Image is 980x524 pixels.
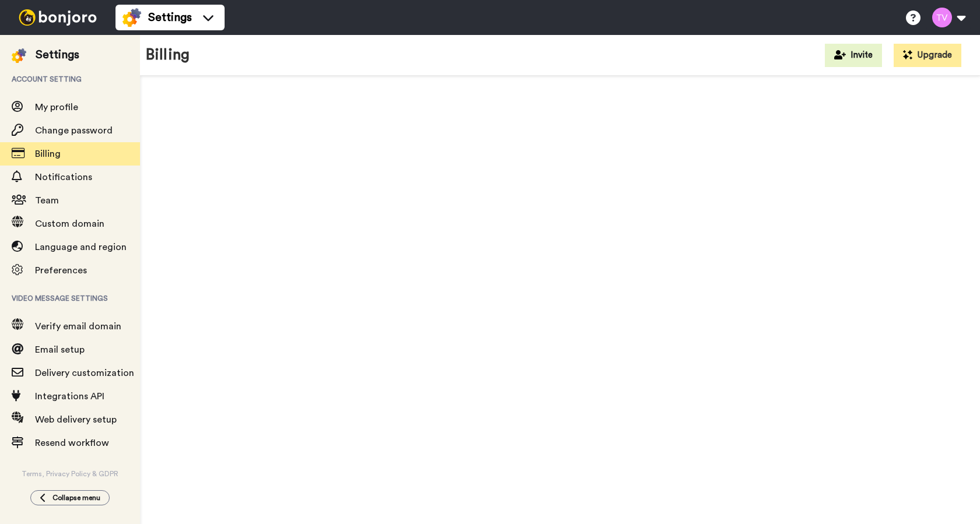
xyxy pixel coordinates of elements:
span: Language and region [35,242,127,252]
span: Delivery customization [35,368,134,378]
button: Invite [825,44,882,67]
span: Team [35,196,59,205]
span: Notifications [35,173,92,182]
span: Settings [148,9,192,26]
div: Settings [36,47,79,63]
button: Collapse menu [30,490,110,505]
span: Custom domain [35,219,104,228]
h1: Billing [146,47,190,64]
button: Upgrade [894,44,961,67]
img: settings-colored.svg [123,8,141,27]
span: Billing [35,149,61,159]
span: Email setup [35,345,85,354]
span: Integrations API [35,392,104,401]
span: Resend workflow [35,438,109,448]
img: bj-logo-header-white.svg [14,9,101,26]
span: Verify email domain [35,322,121,331]
span: Change password [35,126,113,135]
img: settings-colored.svg [12,48,26,63]
span: Collapse menu [52,493,100,502]
span: My profile [35,103,78,112]
span: Preferences [35,266,87,275]
span: Web delivery setup [35,415,117,424]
